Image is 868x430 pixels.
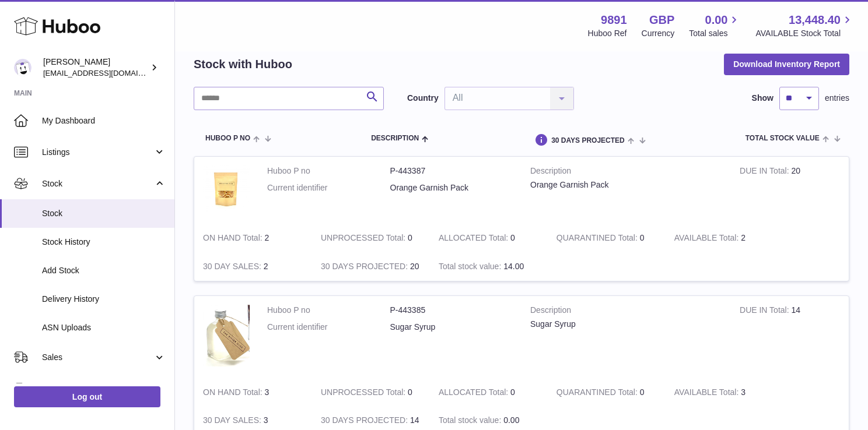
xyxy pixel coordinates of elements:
[42,115,166,126] span: My Dashboard
[745,135,820,142] span: Total stock value
[789,12,841,28] span: 13,448.40
[42,294,166,305] span: Delivery History
[689,12,741,39] a: 0.00 Total sales
[556,233,640,245] strong: QUARANTINED Total
[689,28,741,39] span: Total sales
[724,54,849,75] button: Download Inventory Report
[530,179,722,191] div: Orange Garnish Pack
[203,305,250,366] img: product image
[825,93,849,104] span: entries
[203,387,265,400] strong: ON HAND Total
[530,305,722,319] strong: Description
[321,387,408,400] strong: UNPROCESSED Total
[530,165,722,179] strong: Description
[430,224,548,252] td: 0
[439,233,510,245] strong: ALLOCATED Total
[601,12,627,28] strong: 9891
[203,165,250,212] img: product image
[42,147,153,158] span: Listings
[731,296,849,378] td: 14
[321,415,410,428] strong: 30 DAYS PROJECTED
[194,57,292,72] h2: Stock with Huboo
[194,378,312,407] td: 3
[642,28,675,39] div: Currency
[439,387,510,400] strong: ALLOCATED Total
[705,12,728,28] span: 0.00
[430,378,548,407] td: 0
[267,322,390,333] dt: Current identifier
[752,93,773,104] label: Show
[321,262,410,274] strong: 30 DAYS PROJECTED
[439,262,503,274] strong: Total stock value
[321,233,408,245] strong: UNPROCESSED Total
[731,157,849,224] td: 20
[649,12,674,28] strong: GBP
[439,415,503,428] strong: Total stock value
[503,415,519,425] span: 0.00
[42,265,166,276] span: Add Stock
[203,262,264,274] strong: 30 DAY SALES
[390,165,513,177] dd: P-443387
[551,137,625,144] span: 30 DAYS PROJECTED
[194,224,312,252] td: 2
[503,262,524,271] span: 14.00
[666,224,783,252] td: 2
[407,93,439,104] label: Country
[42,178,153,189] span: Stock
[556,387,640,400] strong: QUARANTINED Total
[666,378,783,407] td: 3
[42,352,153,363] span: Sales
[205,135,250,142] span: Huboo P no
[312,224,430,252] td: 0
[674,233,741,245] strong: AVAILABLE Total
[674,387,741,400] strong: AVAILABLE Total
[194,252,312,281] td: 2
[203,233,265,245] strong: ON HAND Total
[390,182,513,193] dd: Orange Garnish Pack
[588,28,627,39] div: Huboo Ref
[42,208,166,219] span: Stock
[43,57,148,79] div: [PERSON_NAME]
[14,59,32,76] img: ro@thebitterclub.co.uk
[740,305,791,318] strong: DUE IN Total
[371,135,419,142] span: Description
[203,415,264,428] strong: 30 DAY SALES
[755,12,854,39] a: 13,448.40 AVAILABLE Stock Total
[14,386,160,407] a: Log out
[640,387,645,397] span: 0
[42,322,166,333] span: ASN Uploads
[43,68,171,77] span: [EMAIL_ADDRESS][DOMAIN_NAME]
[267,182,390,193] dt: Current identifier
[390,305,513,316] dd: P-443385
[755,28,854,39] span: AVAILABLE Stock Total
[740,166,791,178] strong: DUE IN Total
[312,252,430,281] td: 20
[267,165,390,177] dt: Huboo P no
[390,322,513,333] dd: Sugar Syrup
[267,305,390,316] dt: Huboo P no
[42,237,166,248] span: Stock History
[640,233,645,242] span: 0
[530,319,722,330] div: Sugar Syrup
[312,378,430,407] td: 0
